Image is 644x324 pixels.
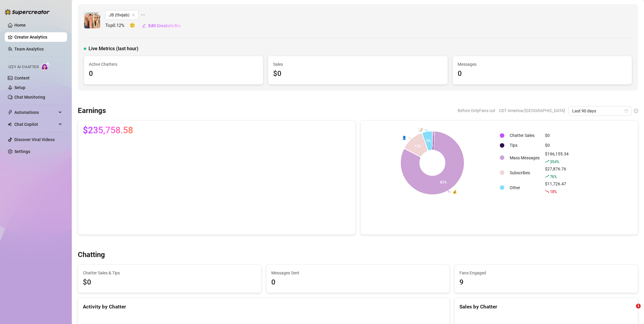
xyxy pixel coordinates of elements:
[83,270,256,276] span: Chatter Sales & Tips
[83,303,444,311] div: Activity by Chatter
[636,304,641,308] span: 1
[271,277,445,288] div: 0
[8,122,12,126] img: Chat Copilot
[459,277,633,288] div: 9
[545,142,569,149] div: $0
[14,137,55,142] a: Discover Viral Videos
[78,106,106,116] h3: Earnings
[459,303,633,311] div: Sales by Chatter
[545,181,569,195] div: $11,726.47
[14,23,26,27] a: Home
[507,151,542,165] td: Mass Messages
[89,68,258,80] div: 0
[8,110,13,115] span: thunderbolt
[545,159,549,163] span: rise
[14,95,45,100] a: Chat Monitoring
[550,189,557,194] span: 18 %
[499,106,565,115] span: CDT America/[GEOGRAPHIC_DATA]
[545,174,549,178] span: rise
[545,132,569,139] div: $0
[458,106,495,115] span: Before OnlyFans cut
[8,64,39,70] span: Izzy AI Chatter
[545,151,569,165] div: $196,155.34
[14,120,57,129] span: Chat Copilot
[572,106,628,115] span: Last 90 days
[458,61,627,68] span: Messages
[625,109,628,113] span: calendar
[550,174,557,179] span: 76 %
[624,304,638,318] iframe: Intercom live chat
[273,61,442,68] span: Sales
[14,108,57,117] span: Automations
[273,68,442,80] div: $0
[78,250,105,260] h3: Chatting
[14,76,30,80] a: Content
[507,181,542,195] td: Other
[83,277,256,288] span: $0
[5,9,50,15] img: logo-BBDzfeDw.svg
[453,189,457,194] text: 💰
[271,270,445,276] span: Messages Sent
[109,10,135,19] span: JB (thejab)
[105,22,130,29] span: Top 0.12 %
[84,12,100,28] img: JB
[41,62,50,71] img: AI Chatter
[14,85,25,90] a: Setup
[459,270,633,276] span: Fans Engaged
[507,141,542,150] td: Tips
[550,159,559,164] span: 394 %
[132,13,135,17] span: team
[634,109,638,113] span: info-circle
[545,189,549,193] span: fall
[89,45,138,52] span: Live Metrics (last hour)
[83,126,133,135] span: $235,758.58
[141,21,181,30] button: Edit Creator's Bio
[148,23,181,28] span: Edit Creator's Bio
[458,68,627,80] div: 0
[142,24,146,28] span: edit
[418,127,423,132] text: 📝
[14,149,30,154] a: Settings
[89,61,258,68] span: Active Chatters
[545,166,569,180] div: $27,876.76
[14,47,44,51] a: Team Analytics
[14,32,62,42] a: Creator Analytics
[507,166,542,180] td: Subscribes
[507,131,542,140] td: Chatter Sales
[141,10,145,20] span: ellipsis
[130,22,141,29] span: 🙂
[402,135,406,140] text: 👤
